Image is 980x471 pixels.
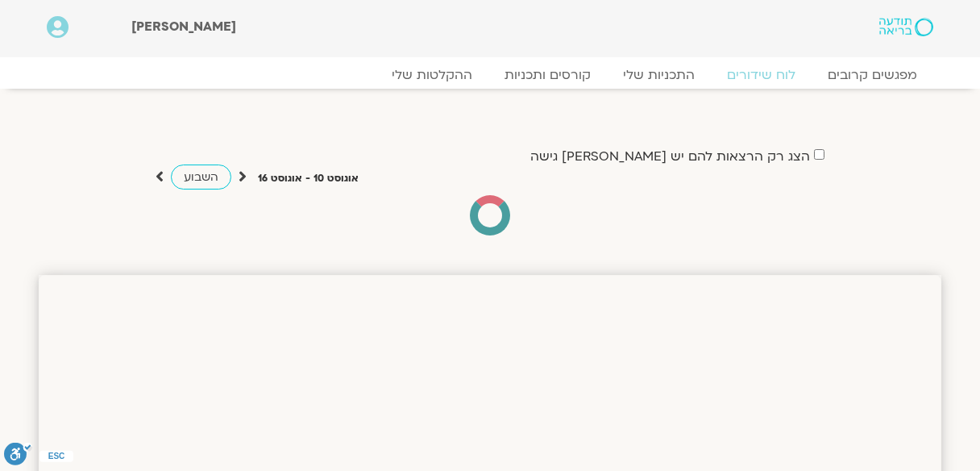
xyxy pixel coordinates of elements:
a: לוח שידורים [711,67,812,83]
a: השבוע [171,165,231,190]
a: מפגשים קרובים [812,67,933,83]
nav: Menu [47,67,933,83]
a: ההקלטות שלי [376,67,488,83]
p: אוגוסט 10 - אוגוסט 16 [258,170,359,187]
a: התכניות שלי [607,67,711,83]
a: קורסים ותכניות [488,67,607,83]
span: [PERSON_NAME] [131,18,236,35]
label: הצג רק הרצאות להם יש [PERSON_NAME] גישה [530,149,810,164]
span: השבוע [184,169,218,185]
